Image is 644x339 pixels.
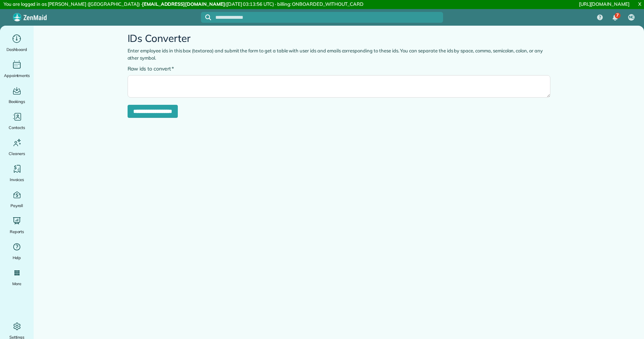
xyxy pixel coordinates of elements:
strong: [EMAIL_ADDRESS][DOMAIN_NAME] [142,1,225,7]
div: 7 unread notifications [607,10,623,26]
span: Help [13,254,21,261]
button: Focus search [201,14,211,20]
span: Dashboard [7,46,27,53]
span: Invoices [10,176,24,183]
a: Reports [3,215,31,235]
span: Cleaners [9,150,25,157]
a: Invoices [3,163,31,183]
span: Contacts [9,124,25,131]
a: Cleaners [3,137,31,157]
a: Bookings [3,85,31,105]
svg: Focus search [205,14,211,20]
a: Help [3,241,31,261]
a: [URL][DOMAIN_NAME] [579,1,630,7]
span: Payroll [10,202,23,209]
span: Reports [10,228,24,235]
h2: IDs Converter [128,33,550,44]
nav: Main [591,9,644,26]
a: Contacts [3,111,31,131]
a: Dashboard [3,33,31,53]
a: Payroll [3,189,31,209]
p: Enter employee ids in this box (textarea) and submit the form to get a table with user ids and em... [128,47,550,61]
a: Appointments [3,59,31,79]
label: Raw ids to convert [128,65,174,72]
span: 7 [616,12,619,18]
span: Bookings [9,98,25,105]
span: NC [629,14,634,20]
span: More [12,280,21,287]
span: Appointments [4,72,30,79]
